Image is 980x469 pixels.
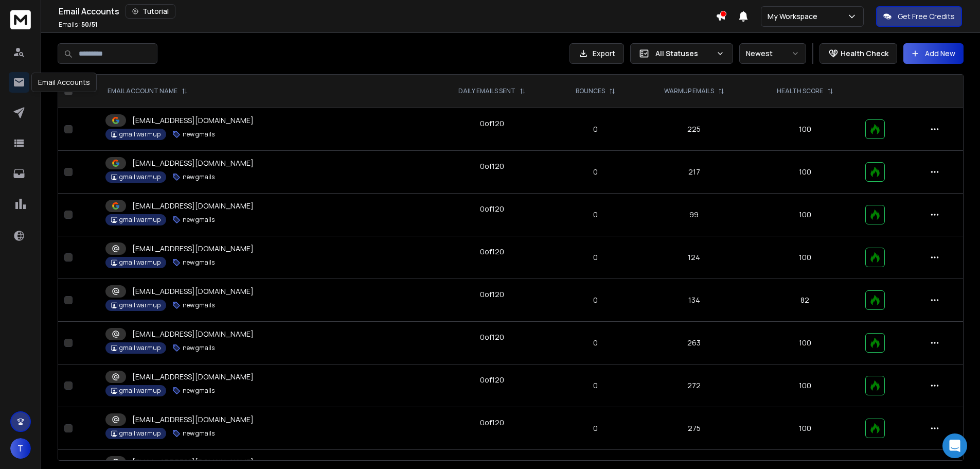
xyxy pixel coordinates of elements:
[637,194,751,236] td: 99
[655,48,712,59] p: All Statuses
[751,151,860,194] td: 100
[480,247,504,257] div: 0 of 120
[10,438,31,459] button: T
[664,87,714,95] p: WARMUP EMAILS
[81,20,98,29] span: 50 / 51
[132,158,254,168] p: [EMAIL_ADDRESS][DOMAIN_NAME]
[132,372,254,382] p: [EMAIL_ADDRESS][DOMAIN_NAME]
[560,423,631,433] p: 0
[768,11,822,22] p: My Workspace
[183,429,215,438] p: new gmails
[119,130,161,138] p: gmail warmup
[751,236,860,279] td: 100
[108,87,188,95] div: EMAIL ACCOUNT NAME
[637,407,751,450] td: 275
[119,258,161,267] p: gmail warmup
[59,4,716,19] div: Email Accounts
[31,73,97,92] div: Email Accounts
[751,108,860,151] td: 100
[119,173,161,181] p: gmail warmup
[480,289,504,300] div: 0 of 120
[480,375,504,385] div: 0 of 120
[751,407,860,450] td: 100
[119,344,161,352] p: gmail warmup
[480,418,504,428] div: 0 of 120
[560,252,631,263] p: 0
[637,322,751,364] td: 263
[637,108,751,151] td: 225
[841,48,888,59] p: Health Check
[637,364,751,407] td: 272
[59,21,98,29] p: Emails :
[458,87,515,95] p: DAILY EMAILS SENT
[569,43,624,64] button: Export
[480,204,504,214] div: 0 of 120
[898,11,955,22] p: Get Free Credits
[132,244,254,254] p: [EMAIL_ADDRESS][DOMAIN_NAME]
[183,130,215,138] p: new gmails
[751,194,860,236] td: 100
[126,4,175,19] button: Tutorial
[183,216,215,224] p: new gmails
[132,286,254,297] p: [EMAIL_ADDRESS][DOMAIN_NAME]
[560,124,631,134] p: 0
[560,167,631,177] p: 0
[637,236,751,279] td: 124
[637,279,751,322] td: 134
[560,295,631,305] p: 0
[480,161,504,171] div: 0 of 120
[183,301,215,309] p: new gmails
[132,414,254,425] p: [EMAIL_ADDRESS][DOMAIN_NAME]
[132,201,254,211] p: [EMAIL_ADDRESS][DOMAIN_NAME]
[132,115,254,126] p: [EMAIL_ADDRESS][DOMAIN_NAME]
[119,387,161,395] p: gmail warmup
[819,43,897,64] button: Health Check
[132,457,254,467] p: [EMAIL_ADDRESS][DOMAIN_NAME]
[942,433,967,458] div: Open Intercom Messenger
[183,173,215,181] p: new gmails
[576,87,605,95] p: BOUNCES
[751,322,860,364] td: 100
[119,216,161,224] p: gmail warmup
[183,387,215,395] p: new gmails
[560,380,631,391] p: 0
[132,329,254,339] p: [EMAIL_ADDRESS][DOMAIN_NAME]
[739,43,806,64] button: Newest
[119,429,161,438] p: gmail warmup
[560,210,631,220] p: 0
[751,279,860,322] td: 82
[903,43,964,64] button: Add New
[119,301,161,309] p: gmail warmup
[637,151,751,194] td: 217
[777,87,823,95] p: HEALTH SCORE
[480,118,504,129] div: 0 of 120
[876,6,962,27] button: Get Free Credits
[751,364,860,407] td: 100
[480,332,504,342] div: 0 of 120
[183,344,215,352] p: new gmails
[183,258,215,267] p: new gmails
[560,338,631,348] p: 0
